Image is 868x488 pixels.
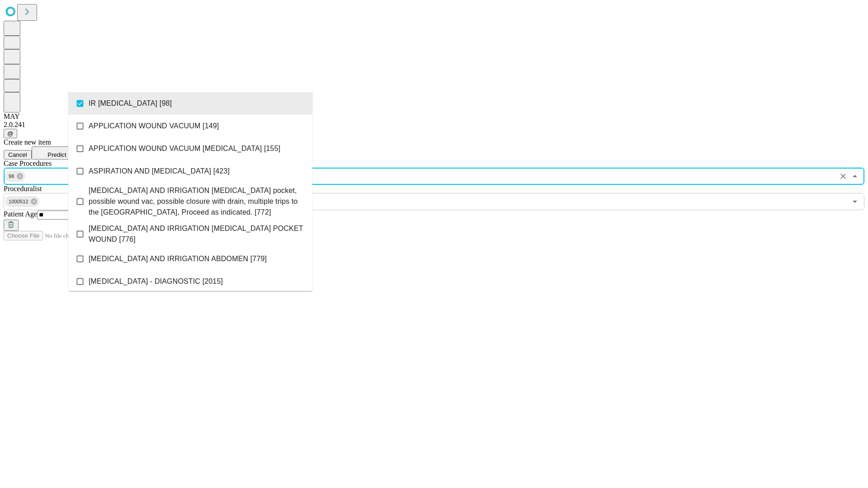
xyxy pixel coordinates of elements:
[89,185,305,218] span: [MEDICAL_DATA] AND IRRIGATION [MEDICAL_DATA] pocket, possible wound vac, possible closure with dr...
[89,253,267,264] span: [MEDICAL_DATA] AND IRRIGATION ABDOMEN [779]
[4,129,17,138] button: @
[4,210,37,218] span: Patient Age
[4,138,51,146] span: Create new item
[89,276,223,287] span: [MEDICAL_DATA] - DIAGNOSTIC [2015]
[89,223,305,245] span: [MEDICAL_DATA] AND IRRIGATION [MEDICAL_DATA] POCKET WOUND [776]
[849,170,861,183] button: Close
[89,98,172,109] span: IR [MEDICAL_DATA] [98]
[837,170,849,183] button: Clear
[849,195,861,208] button: Open
[5,171,25,182] div: 98
[89,143,280,154] span: APPLICATION WOUND VACUUM [MEDICAL_DATA] [155]
[32,146,73,160] button: Predict
[4,150,32,160] button: Cancel
[8,151,27,158] span: Cancel
[4,121,864,129] div: 2.0.241
[4,185,42,192] span: Proceduralist
[7,130,14,137] span: @
[5,196,39,207] div: 1000512
[4,113,864,121] div: MAY
[89,166,230,177] span: ASPIRATION AND [MEDICAL_DATA] [423]
[47,151,66,158] span: Predict
[5,197,32,207] span: 1000512
[5,171,18,182] span: 98
[4,160,52,167] span: Scheduled Procedure
[89,121,219,131] span: APPLICATION WOUND VACUUM [149]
